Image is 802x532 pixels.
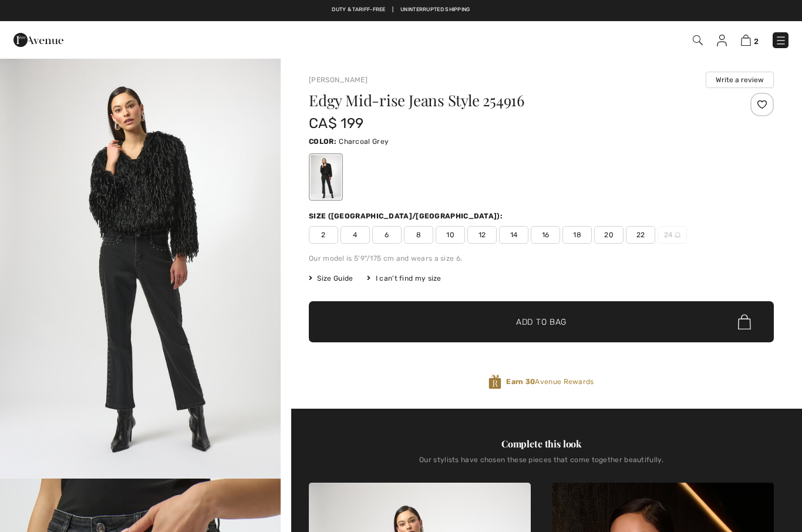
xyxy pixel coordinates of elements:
[693,35,703,45] img: Search
[339,137,389,146] span: Charcoal Grey
[488,374,501,390] img: Avenue Rewards
[14,33,63,45] a: 1ère Avenue
[14,28,63,52] img: 1ère Avenue
[309,76,368,84] a: [PERSON_NAME]
[309,115,363,132] span: CA$ 199
[341,226,370,244] span: 4
[741,35,751,46] img: Shopping Bag
[436,226,465,244] span: 10
[309,437,774,451] div: Complete this look
[309,253,774,264] div: Our model is 5'9"/175 cm and wears a size 6.
[754,37,759,46] span: 2
[675,232,680,238] img: ring-m.svg
[717,35,727,46] img: My Info
[311,155,341,199] div: Charcoal Grey
[309,211,505,221] div: Size ([GEOGRAPHIC_DATA]/[GEOGRAPHIC_DATA]):
[367,273,441,284] div: I can't find my size
[562,226,592,244] span: 18
[531,226,560,244] span: 16
[738,314,751,329] img: Bag.svg
[404,226,433,244] span: 8
[309,93,696,108] h1: Edgy Mid-rise Jeans Style 254916
[516,316,567,328] span: Add to Bag
[309,273,353,284] span: Size Guide
[706,72,774,88] button: Write a review
[626,226,655,244] span: 22
[309,456,774,473] div: Our stylists have chosen these pieces that come together beautifully.
[309,301,774,342] button: Add to Bag
[594,226,624,244] span: 20
[309,137,336,146] span: Color:
[499,226,528,244] span: 14
[467,226,497,244] span: 12
[372,226,402,244] span: 6
[741,33,759,47] a: 2
[506,376,594,387] span: Avenue Rewards
[658,226,687,244] span: 24
[506,378,535,386] strong: Earn 30
[309,226,338,244] span: 2
[775,35,787,46] img: Menu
